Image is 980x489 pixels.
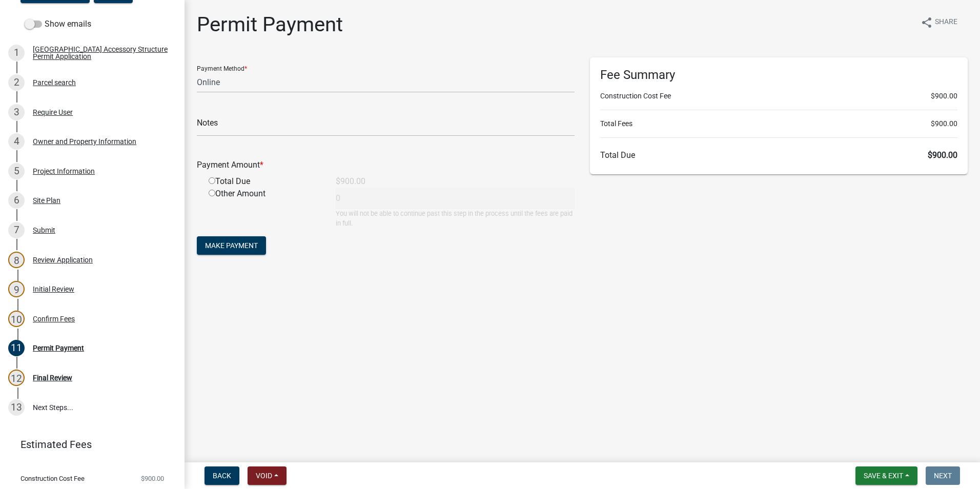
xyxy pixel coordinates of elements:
div: 3 [8,104,25,120]
span: $900.00 [931,91,957,101]
div: Permit Payment [33,344,84,352]
button: Save & Exit [855,466,917,485]
div: Review Application [33,256,93,263]
button: Void [248,466,287,485]
div: Parcel search [33,79,76,86]
div: Site Plan [33,197,60,204]
div: Payment Amount [189,159,582,171]
div: Submit [33,227,55,234]
li: Construction Cost Fee [600,91,957,101]
span: Save & Exit [864,472,903,480]
div: 9 [8,281,25,297]
div: Project Information [33,168,95,175]
div: 8 [8,252,25,268]
span: $900.00 [931,118,957,129]
span: $900.00 [141,475,164,482]
li: Total Fees [600,118,957,129]
div: Confirm Fees [33,315,75,322]
span: Next [934,472,952,480]
div: 12 [8,370,25,386]
button: Next [926,466,960,485]
span: Make Payment [205,241,258,250]
h6: Fee Summary [600,68,957,83]
span: Construction Cost Fee [21,475,85,482]
div: Final Review [33,374,72,381]
label: Show emails [25,18,91,30]
div: 4 [8,133,25,150]
div: Other Amount [201,188,328,228]
button: Make Payment [197,236,266,255]
span: Share [935,16,957,29]
div: 11 [8,340,25,356]
div: Owner and Property Information [33,138,136,145]
a: Estimated Fees [8,434,168,455]
div: Total Due [201,175,328,188]
div: 5 [8,163,25,179]
span: Back [213,472,231,480]
div: 10 [8,311,25,327]
div: Initial Review [33,286,74,293]
div: 7 [8,222,25,238]
span: Void [256,472,272,480]
div: 13 [8,399,25,416]
button: Back [205,466,239,485]
span: $900.00 [928,150,957,160]
h6: Total Due [600,150,957,160]
h1: Permit Payment [197,12,343,37]
div: Require User [33,109,73,116]
button: shareShare [912,12,966,32]
div: 2 [8,74,25,91]
div: 1 [8,45,25,61]
div: 6 [8,192,25,209]
div: [GEOGRAPHIC_DATA] Accessory Structure Permit Application [33,46,168,60]
i: share [921,16,933,29]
